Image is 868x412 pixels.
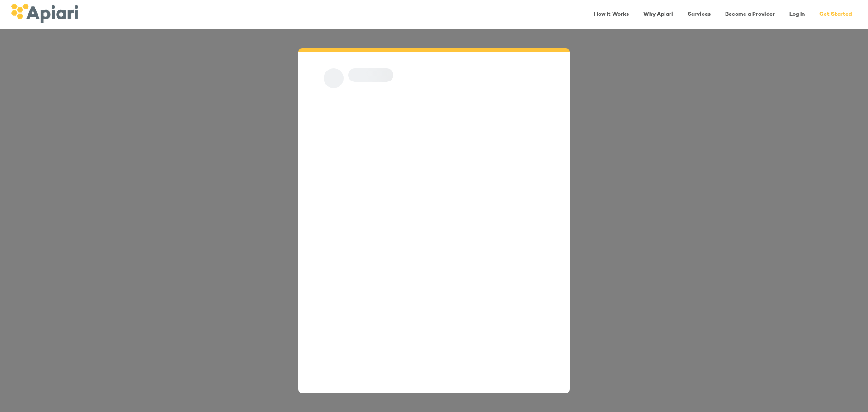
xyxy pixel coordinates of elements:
a: Why Apiari [638,5,679,24]
a: How It Works [589,5,634,24]
a: Get Started [814,5,857,24]
a: Services [682,5,716,24]
a: Become a Provider [720,5,780,24]
img: logo [11,4,78,23]
a: Log In [784,5,810,24]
